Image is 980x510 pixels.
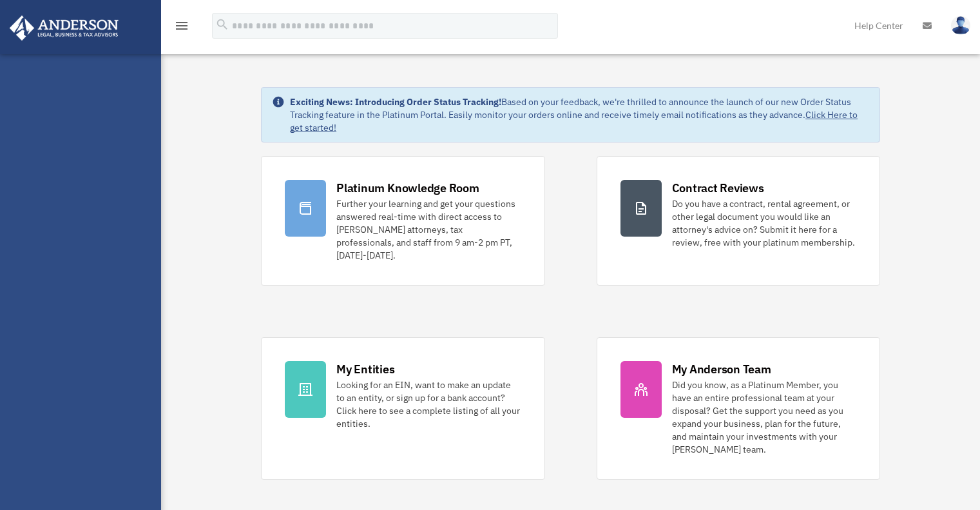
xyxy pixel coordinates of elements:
div: Did you know, as a Platinum Member, you have an entire professional team at your disposal? Get th... [672,378,856,456]
i: search [215,17,229,32]
a: My Entities Looking for an EIN, want to make an update to an entity, or sign up for a bank accoun... [261,337,544,480]
div: Do you have a contract, rental agreement, or other legal document you would like an attorney's ad... [672,197,856,249]
strong: Exciting News: Introducing Order Status Tracking! [290,96,501,108]
div: Platinum Knowledge Room [336,180,479,196]
div: My Entities [336,361,394,377]
a: Contract Reviews Do you have a contract, rental agreement, or other legal document you would like... [597,156,880,286]
a: My Anderson Team Did you know, as a Platinum Member, you have an entire professional team at your... [597,337,880,480]
div: Looking for an EIN, want to make an update to an entity, or sign up for a bank account? Click her... [336,378,521,430]
img: User Pic [951,16,970,35]
i: menu [174,18,189,34]
div: Contract Reviews [672,180,764,196]
img: Anderson Advisors Platinum Portal [6,15,122,41]
a: Click Here to get started! [290,109,858,133]
div: Based on your feedback, we're thrilled to announce the launch of our new Order Status Tracking fe... [290,95,869,134]
a: Platinum Knowledge Room Further your learning and get your questions answered real-time with dire... [261,156,544,286]
div: Further your learning and get your questions answered real-time with direct access to [PERSON_NAM... [336,197,521,262]
a: menu [174,23,189,34]
div: My Anderson Team [672,361,771,377]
